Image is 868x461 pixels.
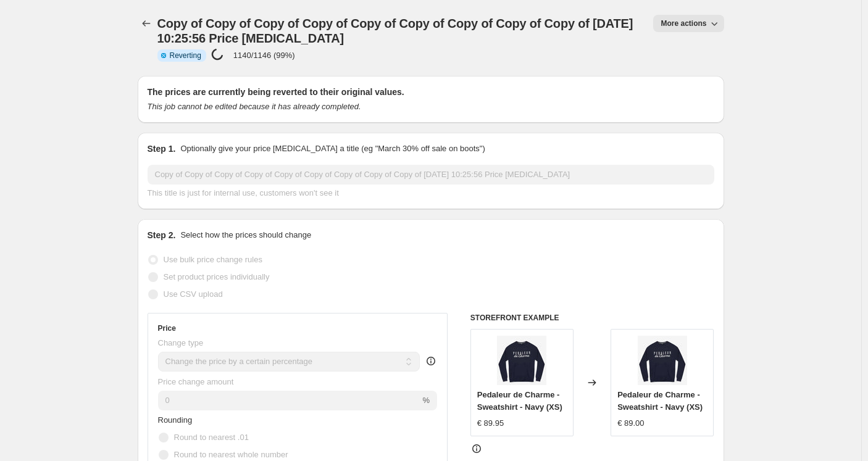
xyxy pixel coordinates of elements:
span: Use bulk price change rules [164,255,262,264]
span: Set product prices individually [164,272,270,281]
p: 1140/1146 (99%) [233,51,295,60]
span: This title is just for internal use, customers won't see it [148,188,339,197]
h2: Step 1. [148,143,176,155]
span: Pedaleur de Charme - Sweatshirt - Navy (XS) [477,390,562,412]
p: Optionally give your price [MEDICAL_DATA] a title (eg "March 30% off sale on boots") [180,143,485,155]
i: This job cannot be edited because it has already completed. [148,102,361,111]
div: help [425,355,437,367]
button: More actions [653,15,724,32]
img: La_Machine_Pedaleur_de_Charme_Navy_Sweatshirt_Flat_80x.jpg [497,336,546,385]
div: € 89.00 [617,417,644,430]
h2: Step 2. [148,229,176,241]
button: Price change jobs [138,15,155,32]
span: Round to nearest .01 [174,433,249,442]
span: Pedaleur de Charme - Sweatshirt - Navy (XS) [617,390,703,412]
span: Rounding [158,415,193,425]
h2: The prices are currently being reverted to their original values. [148,86,714,98]
div: € 89.95 [477,417,504,430]
input: -15 [158,391,420,410]
span: Use CSV upload [164,289,223,299]
img: La_Machine_Pedaleur_de_Charme_Navy_Sweatshirt_Flat_80x.jpg [638,336,687,385]
span: Price change amount [158,377,234,386]
span: More actions [661,19,706,28]
span: Change type [158,338,204,347]
h6: STOREFRONT EXAMPLE [470,313,714,323]
span: Reverting [170,51,201,60]
p: Select how the prices should change [180,229,311,241]
span: % [422,396,430,405]
span: Round to nearest whole number [174,450,288,459]
span: Copy of Copy of Copy of Copy of Copy of Copy of Copy of Copy of Copy of [DATE] 10:25:56 Price [ME... [157,17,633,45]
input: 30% off holiday sale [148,165,714,185]
h3: Price [158,323,176,333]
